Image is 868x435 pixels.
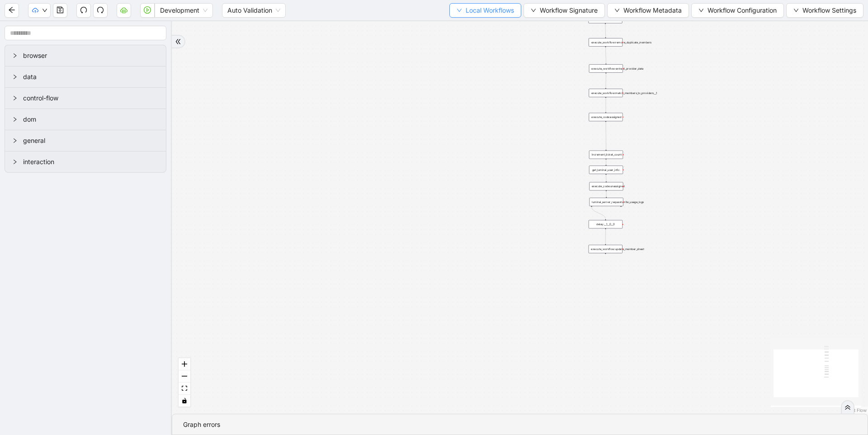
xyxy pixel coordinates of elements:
button: zoom in [179,358,190,370]
div: execute_workflow:extract_member_data [589,15,623,24]
button: cloud-server [117,3,131,18]
span: Local Workflows [466,5,514,15]
span: down [698,8,704,13]
div: browser [5,45,166,66]
span: data [23,72,159,82]
span: down [531,8,536,13]
span: down [793,8,799,13]
button: cloud-uploaddown [28,3,51,18]
div: luminai_server_request:write_usage_logsplus-circle [590,198,623,206]
span: Auto Validation [227,4,280,17]
span: right [12,138,18,143]
div: get_luminai_user_info: [589,165,623,174]
div: execute_workflow:update_member_sheetplus-circle [589,245,623,254]
g: Edge from execute_workflow:extract_member_data to execute_workflow:remove_duplicate_members [605,24,606,37]
span: plus-circle [603,257,609,263]
a: React Flow attribution [843,407,867,413]
span: double-right [175,38,181,45]
span: right [12,117,18,122]
button: undo [76,3,91,18]
div: data [5,66,166,87]
span: right [12,53,18,58]
span: Workflow Configuration [708,5,777,15]
div: delay:__1__0__0 [589,220,623,229]
span: down [614,8,620,13]
div: execute_workflow:match_members_to_providers__1 [589,89,623,97]
div: execute_workflow:remove_duplicate_members [589,38,623,47]
button: play-circle [140,3,155,18]
span: arrow-left [8,6,15,14]
span: interaction [23,157,159,167]
span: Development [160,4,208,17]
button: downLocal Workflows [449,3,521,18]
button: toggle interactivity [179,395,190,407]
span: double-right [844,404,851,411]
button: arrow-left [5,3,19,18]
div: execute_workflow:extract_provider_data [589,64,623,73]
button: zoom out [179,370,190,383]
span: save [57,6,64,14]
div: interaction [5,151,166,172]
button: save [53,3,67,18]
div: execute_code:unassigned [589,182,623,191]
span: redo [97,6,104,14]
button: downWorkflow Settings [786,3,863,18]
span: browser [23,51,159,61]
span: down [42,8,47,13]
button: downWorkflow Configuration [691,3,784,18]
span: right [12,159,18,165]
div: control-flow [5,88,166,109]
span: dom [23,114,159,124]
g: Edge from luminai_server_request:write_usage_logs to delay:__1__0__0 [592,207,606,219]
span: cloud-server [120,6,127,14]
div: increment_ticket_count: [589,151,623,159]
div: execute_code:assigned [589,113,623,122]
div: luminai_server_request:write_usage_logs [590,198,623,206]
div: dom [5,109,166,130]
button: downWorkflow Signature [524,3,605,18]
span: Workflow Settings [802,5,856,15]
span: control-flow [23,93,159,103]
span: right [12,74,18,80]
button: fit view [179,383,190,395]
div: Graph errors [183,420,857,430]
span: cloud-upload [32,7,38,14]
g: Edge from execute_workflow:remove_duplicate_members to execute_workflow:extract_provider_data [606,47,606,64]
span: play-circle [144,6,151,14]
span: Workflow Signature [540,5,598,15]
button: redo [93,3,108,18]
div: execute_workflow:update_member_sheet [589,245,623,254]
span: undo [80,6,87,14]
div: general [5,130,166,151]
span: general [23,136,159,146]
span: Workflow Metadata [623,5,682,15]
span: right [12,95,18,101]
button: downWorkflow Metadata [607,3,689,18]
span: plus-circle [618,209,624,215]
span: down [457,8,462,13]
